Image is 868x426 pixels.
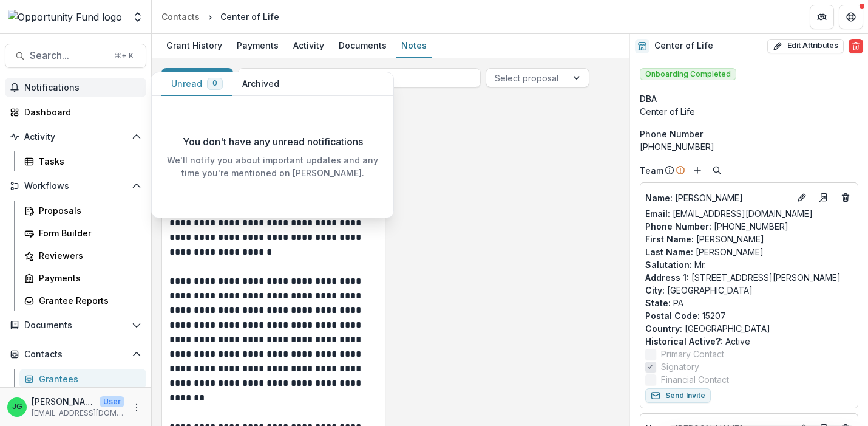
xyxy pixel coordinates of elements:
h2: Center of Life [654,41,713,51]
button: Search [710,163,724,177]
p: [PERSON_NAME] [645,233,853,246]
span: Primary Contact [661,348,724,360]
span: Last Name : [645,247,693,257]
div: ⌘ + K [112,49,136,63]
button: Open Workflows [5,176,146,196]
button: Open Documents [5,315,146,335]
button: Unread [161,72,232,96]
a: Grantees [19,369,146,389]
div: Payments [232,36,283,54]
a: Payments [232,34,283,58]
p: [STREET_ADDRESS][PERSON_NAME] [645,271,853,284]
button: More [129,400,144,414]
span: Contacts [24,349,127,360]
button: Partners [810,5,834,29]
span: Financial Contact [661,373,729,386]
button: Get Help [839,5,863,29]
a: Grant History [161,34,227,58]
span: Postal Code : [645,311,700,321]
a: Email: [EMAIL_ADDRESS][DOMAIN_NAME] [645,207,813,220]
span: First Name : [645,234,694,244]
span: City : [645,285,665,295]
div: Form Builder [39,227,137,239]
span: Address 1 : [645,272,689,283]
div: [PHONE_NUMBER] [640,140,858,153]
button: Search... [5,44,146,68]
p: Active [645,335,853,348]
a: Contacts [157,8,205,26]
span: Email: [645,208,670,219]
button: Deletes [838,190,853,205]
p: [PERSON_NAME] [32,395,95,408]
div: Grantee Reports [39,294,137,307]
a: Notes [396,34,432,58]
button: Edit [795,190,809,205]
a: Documents [334,34,392,58]
p: [EMAIL_ADDRESS][DOMAIN_NAME] [32,408,124,419]
button: Open Activity [5,127,146,146]
div: Notes [396,36,432,54]
div: Payments [39,272,137,284]
a: Activity [288,34,329,58]
span: 0 [212,79,217,88]
button: Send Invite [645,388,711,403]
p: Team [640,164,663,177]
p: We'll notify you about important updates and any time you're mentioned on [PERSON_NAME]. [161,154,384,179]
div: Dashboard [24,106,137,119]
p: 15207 [645,309,853,322]
span: Country : [645,323,682,334]
p: [PHONE_NUMBER] [645,220,853,233]
span: State : [645,298,671,308]
div: Contacts [161,10,200,23]
span: Historical Active? : [645,336,723,346]
div: Reviewers [39,249,137,262]
a: Grantee Reports [19,290,146,311]
p: [PERSON_NAME] [645,191,790,204]
p: [GEOGRAPHIC_DATA] [645,284,853,297]
span: Onboarding Completed [640,68,736,80]
a: Tasks [19,151,146,171]
button: Add [690,163,705,177]
p: User [100,396,124,407]
a: Proposals [19,201,146,221]
a: Payments [19,268,146,288]
p: You don't have any unread notifications [183,134,363,149]
span: Workflows [24,181,127,191]
div: Center of Life [220,10,279,23]
div: Grantees [39,373,137,385]
span: Phone Number [640,128,703,140]
div: Tasks [39,155,137,168]
div: Proposals [39,204,137,217]
nav: breadcrumb [157,8,284,26]
button: New Note [161,68,233,88]
span: Name : [645,193,673,203]
button: Delete [849,39,863,53]
img: Opportunity Fund logo [8,10,122,24]
div: Center of Life [640,105,858,118]
span: Documents [24,320,127,331]
a: Reviewers [19,246,146,266]
a: Dashboard [5,102,146,122]
div: Grant History [161,36,227,54]
button: Open Contacts [5,345,146,364]
span: DBA [640,92,657,105]
div: Jake Goodman [12,403,22,411]
span: Signatory [661,360,699,373]
p: PA [645,297,853,309]
a: Form Builder [19,223,146,243]
div: Activity [288,36,329,54]
a: Go to contact [814,188,833,207]
p: Mr. [645,258,853,271]
span: Notifications [24,83,141,93]
span: Salutation : [645,259,692,270]
span: Search... [30,50,107,61]
button: Edit Attributes [767,39,844,53]
button: Open entity switcher [129,5,146,29]
div: Documents [334,36,392,54]
span: Activity [24,132,127,142]
p: [GEOGRAPHIC_DATA] [645,322,853,335]
a: Name: [PERSON_NAME] [645,191,790,204]
button: Archived [232,72,289,96]
span: Phone Number : [645,221,711,232]
button: Notifications [5,78,146,97]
